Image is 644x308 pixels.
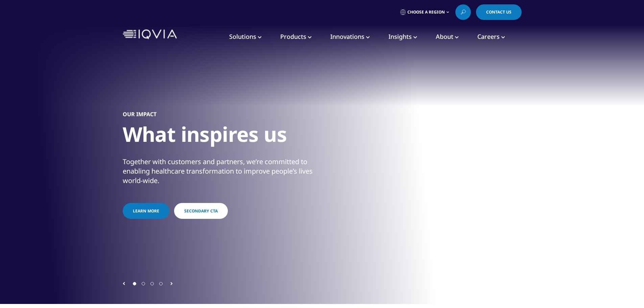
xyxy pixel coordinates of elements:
a: Solutions [229,29,262,44]
a: Innovations [330,29,370,44]
span: About [436,32,453,41]
a: Insights [388,29,417,44]
span: Go to slide 3 [150,282,154,285]
img: IQVIA Healthcare Information Technology and Pharma Clinical Research Company [123,29,177,39]
a: Secondary CTA [174,203,228,219]
h5: Our Impact [123,111,157,118]
div: Next slide [170,280,173,287]
a: Products [280,29,312,44]
span: Contact Us [486,10,511,14]
span: Careers [477,32,500,41]
span: Go to slide 1 [133,282,136,285]
a: Careers [477,29,505,44]
span: Solutions [229,32,256,41]
a: About [436,29,459,44]
p: Together with customers and partners, we’re committed to enabling healthcare transformation to im... [123,157,320,189]
a: Contact Us [476,4,522,20]
span: Choose a Region [407,9,445,15]
span: Innovations [330,32,364,41]
a: Learn More [123,203,169,219]
span: Products [280,32,306,41]
span: Insights [388,32,412,41]
span: Go to slide 2 [142,282,145,285]
div: 1 / 4 [123,51,522,280]
h1: What inspires us [123,122,287,151]
span: Go to slide 4 [159,282,163,285]
span: Secondary CTA [184,208,218,214]
span: Learn More [133,208,159,214]
div: Previous slide [123,280,125,287]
